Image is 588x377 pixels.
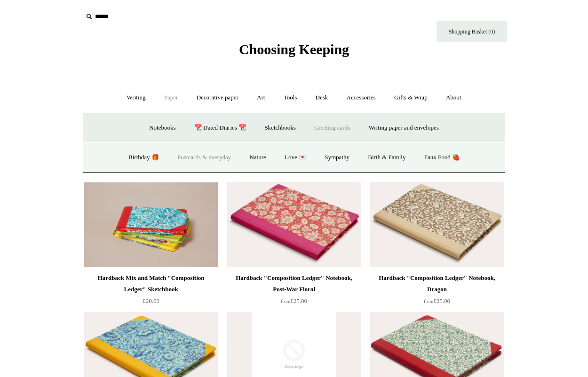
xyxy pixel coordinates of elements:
a: Hardback Mix and Match "Composition Ledger" Sketchbook Hardback Mix and Match "Composition Ledger... [84,182,218,267]
a: Hardback "Composition Ledger" Notebook, Dragon Hardback "Composition Ledger" Notebook, Dragon [370,182,504,267]
span: £25.00 [424,297,450,304]
a: Hardback Mix and Match "Composition Ledger" Sketchbook £20.00 [84,272,218,311]
span: from [424,299,433,304]
a: Birthday 🎁 [120,145,167,170]
a: Decorative paper [188,85,247,110]
a: Tools [275,85,306,110]
span: £25.00 [281,297,307,304]
img: Hardback "Composition Ledger" Notebook, Dragon [370,182,504,267]
a: Paper [156,85,187,110]
a: Art [248,85,273,110]
a: Notebooks [141,115,184,140]
span: £20.00 [143,297,159,304]
a: Postcards & everyday [169,145,239,170]
a: Love 💌 [276,145,315,170]
a: Faux Food 🍓 [416,145,468,170]
a: Writing [119,85,154,110]
a: Greeting cards [306,115,358,140]
img: Hardback "Composition Ledger" Notebook, Post-War Floral [227,182,361,267]
img: Hardback Mix and Match "Composition Ledger" Sketchbook [84,182,218,267]
div: Hardback "Composition Ledger" Notebook, Dragon [373,272,501,295]
a: Hardback "Composition Ledger" Notebook, Post-War Floral Hardback "Composition Ledger" Notebook, P... [227,182,361,267]
a: Choosing Keeping [239,49,349,56]
a: Writing paper and envelopes [360,115,447,140]
a: Gifts & Wrap [386,85,436,110]
div: Hardback Mix and Match "Composition Ledger" Sketchbook [87,272,215,295]
a: Sympathy [316,145,358,170]
a: Birth & Family [359,145,414,170]
span: Choosing Keeping [239,41,349,57]
a: Nature [241,145,274,170]
div: Hardback "Composition Ledger" Notebook, Post-War Floral [230,272,358,295]
a: Hardback "Composition Ledger" Notebook, Dragon from£25.00 [370,272,504,311]
a: 📆 Dated Diaries 📆 [186,115,254,140]
span: from [281,299,290,304]
a: Shopping Basket (0) [437,21,507,42]
a: Desk [307,85,337,110]
a: About [437,85,470,110]
a: Sketchbooks [256,115,304,140]
a: Accessories [338,85,384,110]
a: Hardback "Composition Ledger" Notebook, Post-War Floral from£25.00 [227,272,361,311]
